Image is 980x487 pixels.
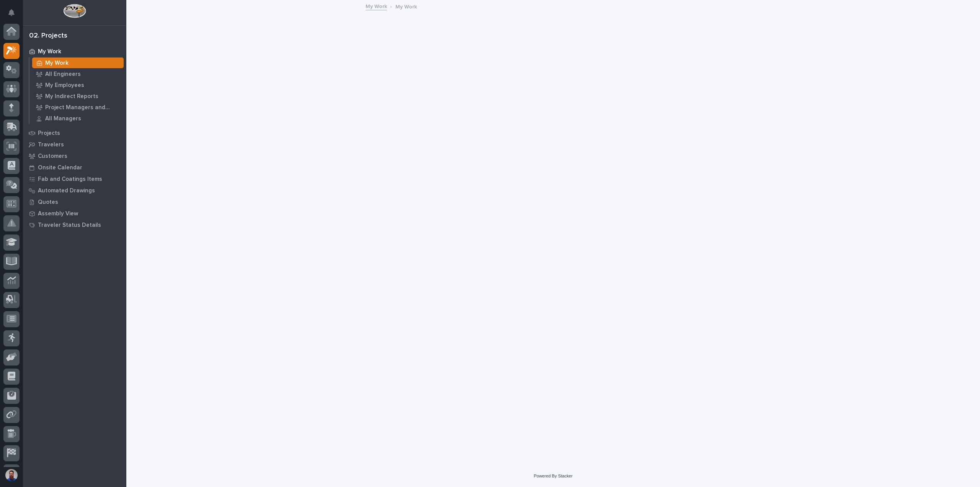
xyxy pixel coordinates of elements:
[23,208,126,219] a: Assembly View
[29,69,126,79] a: All Engineers
[29,91,126,102] a: My Indirect Reports
[23,196,126,208] a: Quotes
[23,185,126,196] a: Automated Drawings
[38,210,78,217] p: Assembly View
[3,467,20,483] button: users-avatar
[534,474,572,478] a: Powered By Stacker
[395,2,417,10] p: My Work
[38,153,67,160] p: Customers
[23,127,126,139] a: Projects
[38,141,64,148] p: Travelers
[38,130,60,137] p: Projects
[63,4,86,18] img: Workspace Logo
[29,57,126,68] a: My Work
[23,173,126,185] a: Fab and Coatings Items
[38,164,82,171] p: Onsite Calendar
[3,5,20,21] button: Notifications
[45,71,81,78] p: All Engineers
[29,32,67,40] div: 02. Projects
[29,102,126,113] a: Project Managers and Engineers
[38,48,61,55] p: My Work
[45,82,84,89] p: My Employees
[38,187,95,194] p: Automated Drawings
[38,199,58,206] p: Quotes
[38,222,101,229] p: Traveler Status Details
[38,176,102,183] p: Fab and Coatings Items
[45,115,81,122] p: All Managers
[10,9,20,21] div: Notifications
[23,162,126,173] a: Onsite Calendar
[29,80,126,90] a: My Employees
[23,150,126,162] a: Customers
[23,219,126,231] a: Traveler Status Details
[45,104,121,111] p: Project Managers and Engineers
[45,60,69,67] p: My Work
[23,139,126,150] a: Travelers
[29,113,126,124] a: All Managers
[366,2,387,10] a: My Work
[45,93,98,100] p: My Indirect Reports
[23,46,126,57] a: My Work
